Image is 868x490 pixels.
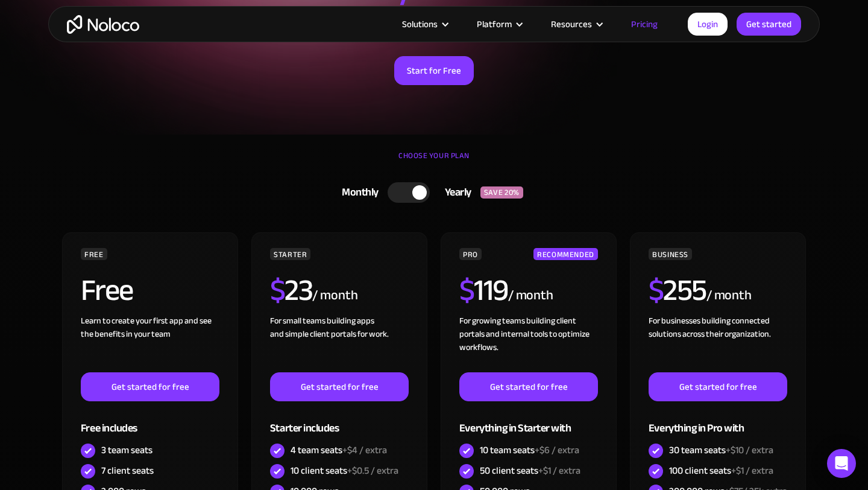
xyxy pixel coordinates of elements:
[270,401,409,441] div: Starter includes
[459,372,598,401] a: Get started for free
[706,286,752,305] div: / month
[81,314,219,372] div: Learn to create your first app and see the benefits in your team ‍
[480,186,523,199] div: SAVE 20%
[737,13,801,36] a: Get started
[726,441,773,459] span: +$10 / extra
[101,464,154,477] div: 7 client seats
[459,275,508,305] h2: 119
[60,147,808,177] div: CHOOSE YOUR PLAN
[347,462,398,480] span: +$0.5 / extra
[270,372,409,401] a: Get started for free
[394,56,474,85] a: Start for Free
[270,314,409,372] div: For small teams building apps and simple client portals for work. ‍
[535,441,579,459] span: +$6 / extra
[649,275,706,305] h2: 255
[342,441,387,459] span: +$4 / extra
[459,262,474,319] span: $
[67,15,139,34] a: home
[459,248,482,260] div: PRO
[649,401,787,441] div: Everything in Pro with
[669,444,773,457] div: 30 team seats
[312,286,357,305] div: / month
[81,372,219,401] a: Get started for free
[459,401,598,441] div: Everything in Starter with
[669,464,773,477] div: 100 client seats
[459,314,598,372] div: For growing teams building client portals and internal tools to optimize workflows.
[731,462,773,480] span: +$1 / extra
[827,449,856,478] div: Open Intercom Messenger
[81,275,133,305] h2: Free
[538,462,580,480] span: +$1 / extra
[688,13,728,36] a: Login
[480,464,580,477] div: 50 client seats
[81,248,107,260] div: FREE
[533,248,598,260] div: RECOMMENDED
[480,444,579,457] div: 10 team seats
[536,16,616,32] div: Resources
[477,16,512,32] div: Platform
[649,314,787,372] div: For businesses building connected solutions across their organization. ‍
[430,183,480,202] div: Yearly
[270,275,313,305] h2: 23
[462,16,536,32] div: Platform
[270,262,285,319] span: $
[327,183,388,202] div: Monthly
[291,464,398,477] div: 10 client seats
[508,286,553,305] div: / month
[270,248,310,260] div: STARTER
[551,16,592,32] div: Resources
[101,444,153,457] div: 3 team seats
[81,401,219,441] div: Free includes
[291,444,387,457] div: 4 team seats
[649,262,664,319] span: $
[387,16,462,32] div: Solutions
[649,372,787,401] a: Get started for free
[616,16,673,32] a: Pricing
[649,248,692,260] div: BUSINESS
[402,16,438,32] div: Solutions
